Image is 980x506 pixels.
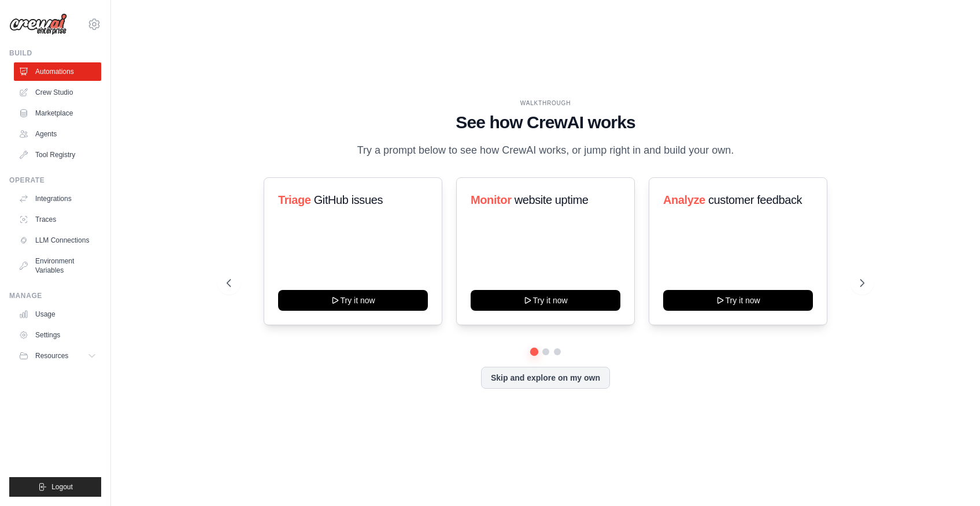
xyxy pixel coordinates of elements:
[708,194,802,206] span: customer feedback
[471,290,620,311] button: Try it now
[14,83,101,102] a: Crew Studio
[227,99,864,107] div: WALKTHROUGH
[14,189,101,208] a: Integrations
[9,13,67,35] img: Logo
[9,291,101,300] div: Manage
[278,290,428,311] button: Try it now
[515,194,589,206] span: website uptime
[352,142,740,159] p: Try a prompt below to see how CrewAI works, or jump right in and build your own.
[14,210,101,229] a: Traces
[14,252,101,280] a: Environment Variables
[471,194,512,206] span: Monitor
[314,194,383,206] span: GitHub issues
[14,347,101,365] button: Resources
[663,290,813,311] button: Try it now
[14,125,101,143] a: Agents
[278,194,311,206] span: Triage
[14,146,101,164] a: Tool Registry
[9,176,101,185] div: Operate
[35,351,68,360] span: Resources
[14,305,101,323] a: Usage
[14,62,101,81] a: Automations
[14,104,101,122] a: Marketplace
[227,112,864,133] h1: See how CrewAI works
[9,477,101,497] button: Logout
[663,194,705,206] span: Analyze
[481,367,610,389] button: Skip and explore on my own
[51,482,73,492] span: Logout
[14,231,101,250] a: LLM Connections
[9,49,101,58] div: Build
[14,326,101,344] a: Settings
